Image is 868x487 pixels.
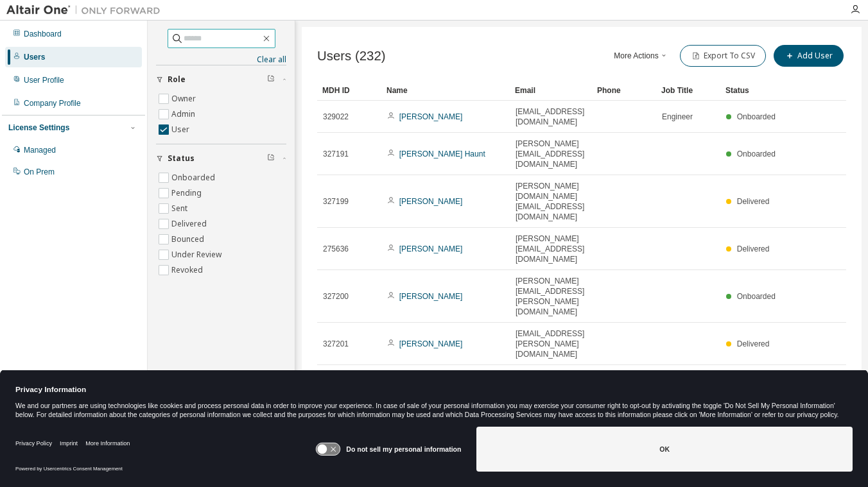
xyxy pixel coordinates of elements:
[171,216,209,232] label: Delivered
[737,150,776,158] span: Onboarded
[399,150,485,158] a: [PERSON_NAME] Haunt
[680,45,766,67] button: Export To CSV
[516,234,586,264] span: [PERSON_NAME][EMAIL_ADDRESS][DOMAIN_NAME]
[8,123,69,133] div: License Settings
[516,181,586,222] span: [PERSON_NAME][DOMAIN_NAME][EMAIL_ADDRESS][DOMAIN_NAME]
[662,112,693,122] span: Engineer
[171,122,192,137] label: User
[515,80,587,101] div: Email
[323,112,349,122] span: 329022
[323,339,349,349] span: 327201
[737,197,770,206] span: Delivered
[725,80,779,101] div: Status
[516,329,586,359] span: [EMAIL_ADDRESS][PERSON_NAME][DOMAIN_NAME]
[171,107,198,122] label: Admin
[24,29,62,39] div: Dashboard
[171,201,190,216] label: Sent
[399,339,463,348] a: [PERSON_NAME]
[317,49,386,64] span: Users (232)
[171,170,218,185] label: Onboarded
[597,80,651,101] div: Phone
[399,244,463,253] a: [PERSON_NAME]
[168,74,186,85] span: Role
[267,153,275,164] span: Clear filter
[323,244,349,254] span: 275636
[156,65,286,94] button: Role
[399,292,463,301] a: [PERSON_NAME]
[156,144,286,173] button: Status
[171,262,205,278] label: Revoked
[516,139,586,169] span: [PERSON_NAME][EMAIL_ADDRESS][DOMAIN_NAME]
[24,75,64,85] div: User Profile
[737,244,770,253] span: Delivered
[516,107,586,127] span: [EMAIL_ADDRESS][DOMAIN_NAME]
[399,197,463,206] a: [PERSON_NAME]
[737,292,776,301] span: Onboarded
[156,55,286,65] a: Clear all
[6,4,167,17] img: Altair One
[737,112,776,121] span: Onboarded
[611,45,672,67] button: More Actions
[168,153,195,164] span: Status
[24,145,56,155] div: Managed
[323,149,349,159] span: 327191
[516,276,586,317] span: [PERSON_NAME][EMAIL_ADDRESS][PERSON_NAME][DOMAIN_NAME]
[171,185,204,201] label: Pending
[399,112,463,121] a: [PERSON_NAME]
[386,80,505,101] div: Name
[323,196,349,207] span: 327199
[737,339,770,348] span: Delivered
[171,91,198,107] label: Owner
[322,80,376,101] div: MDH ID
[24,98,81,108] div: Company Profile
[171,232,207,247] label: Bounced
[267,74,275,85] span: Clear filter
[774,45,844,67] button: Add User
[171,247,224,262] label: Under Review
[323,291,349,302] span: 327200
[661,80,715,101] div: Job Title
[24,167,55,177] div: On Prem
[24,52,45,62] div: Users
